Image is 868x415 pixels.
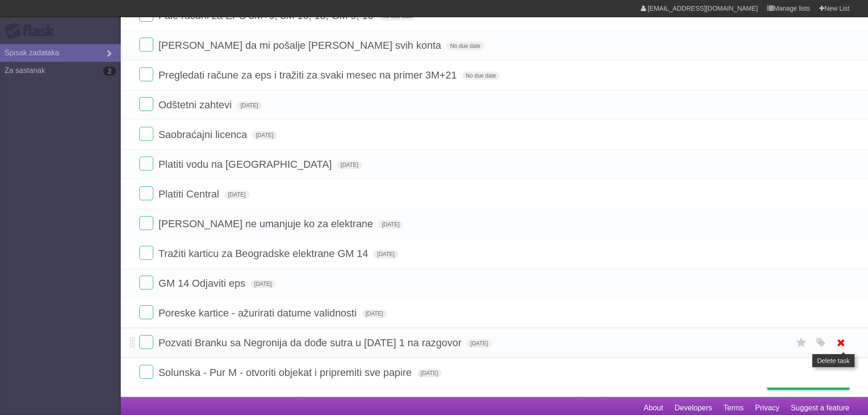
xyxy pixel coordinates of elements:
[5,23,60,40] div: Flask
[787,373,845,389] span: Buy me a coffee
[103,66,116,76] b: 2
[446,42,484,50] span: No due date
[467,339,492,348] span: [DATE]
[139,335,153,349] label: Done
[158,248,371,259] span: Tražiti karticu za Beogradske elektrane GM 14
[158,218,375,230] span: [PERSON_NAME] ne umanjuje ko za elektrane
[158,367,414,378] span: Solunska - Pur M - otvoriti objekat i pripremiti sve papire
[139,157,153,171] label: Done
[337,161,362,169] span: [DATE]
[793,335,810,350] label: Star task
[139,127,153,141] label: Done
[378,220,403,229] span: [DATE]
[139,97,153,111] label: Done
[462,72,500,80] span: No due date
[139,305,153,319] label: Done
[139,216,153,230] label: Done
[158,129,249,140] span: Saobraćajni licenca
[139,67,153,81] label: Done
[158,69,459,81] span: Pregledati račune za eps i tražiti za svaki mesec na primer 3M+21
[139,246,153,260] label: Done
[362,310,387,318] span: [DATE]
[224,191,249,199] span: [DATE]
[158,188,222,200] span: Platiti Central
[250,280,275,288] span: [DATE]
[139,365,153,379] label: Done
[139,38,153,52] label: Done
[158,337,464,349] span: Pozvati Branku sa Negronija da dođe sutra u [DATE] 1 na razgovor
[252,131,277,139] span: [DATE]
[158,40,444,51] span: [PERSON_NAME] da mi pošalje [PERSON_NAME] svih konta
[158,99,234,111] span: Odštetni zahtevi
[158,158,334,170] span: Platiti vodu na [GEOGRAPHIC_DATA]
[158,307,359,319] span: Poreske kartice - ažurirati datume validnosti
[139,186,153,200] label: Done
[417,369,442,377] span: [DATE]
[237,101,262,110] span: [DATE]
[373,250,398,258] span: [DATE]
[158,277,248,289] span: GM 14 Odjaviti eps
[139,276,153,290] label: Done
